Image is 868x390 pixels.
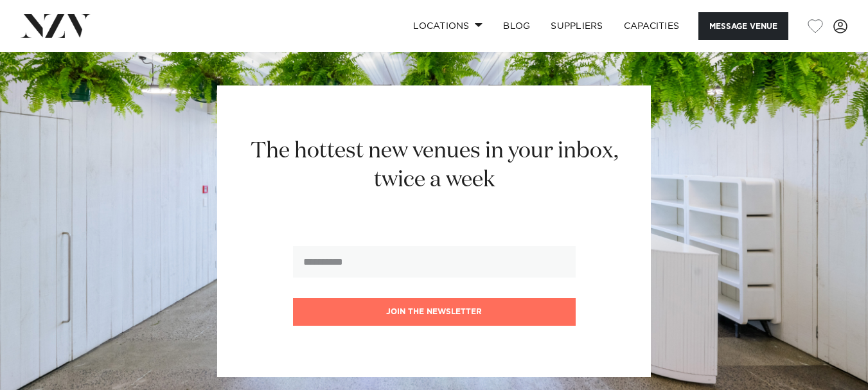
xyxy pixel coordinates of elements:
button: Join the newsletter [293,298,576,326]
a: BLOG [493,12,540,40]
a: SUPPLIERS [540,12,613,40]
a: Locations [403,12,493,40]
h2: The hottest new venues in your inbox, twice a week [235,137,633,195]
img: nzv-logo.png [21,14,91,37]
a: Capacities [614,12,690,40]
button: Message Venue [698,12,788,40]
